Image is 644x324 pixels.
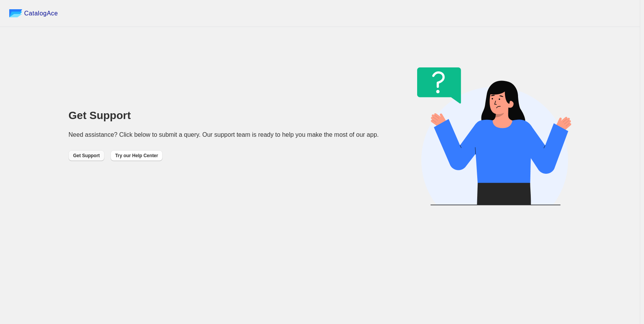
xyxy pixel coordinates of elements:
span: Get Support [73,153,100,159]
img: help_center [417,59,571,213]
span: Try our Help Center [115,153,158,159]
h1: Get Support [69,112,379,119]
button: Get Support [69,150,104,161]
span: CatalogAce [24,10,58,17]
img: catalog ace [9,9,22,17]
p: Need assistance? Click below to submit a query. Our support team is ready to help you make the mo... [69,131,379,139]
button: Try our Help Center [111,150,163,161]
